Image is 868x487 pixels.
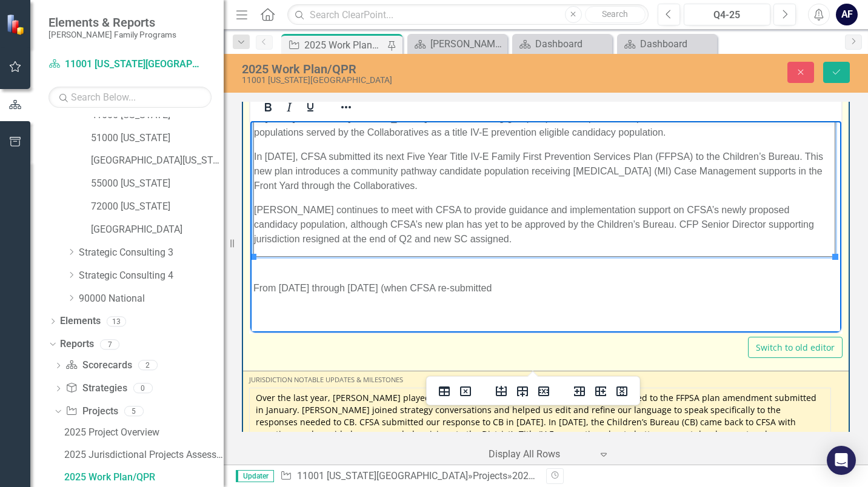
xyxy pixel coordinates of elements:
[512,470,603,482] div: 2025 Work Plan/QPR
[300,99,321,116] button: Underline
[64,427,224,438] div: 2025 Project Overview
[258,99,278,116] button: Bold
[336,99,356,116] button: Reveal or hide additional toolbar items
[287,4,649,25] input: Search ClearPoint...
[3,160,588,174] p: From [DATE] through [DATE] (when CFSA re-submitted
[138,360,158,371] div: 2
[91,177,224,191] a: 55000 [US_STATE]
[827,446,856,475] div: Open Intercom Messenger
[620,36,714,51] a: Dashboard
[48,15,176,30] span: Elements & Reports
[279,99,299,116] button: Italic
[48,87,212,108] input: Search Below...
[48,58,200,71] a: 11001 [US_STATE][GEOGRAPHIC_DATA]
[4,82,584,125] p: [PERSON_NAME] continues to meet with CFSA to provide guidance and implementation support on CFSA’...
[684,4,770,25] button: Q4-25
[249,375,843,385] div: Jurisdiction Notable Updates & Milestones
[79,269,224,283] a: Strategic Consulting 4
[640,36,714,51] div: Dashboard
[533,383,554,400] button: Delete row
[61,423,224,442] a: 2025 Project Overview
[515,36,609,51] a: Dashboard
[60,314,101,328] a: Elements
[65,382,127,396] a: Strategies
[512,383,533,400] button: Insert row after
[569,383,590,400] button: Insert column before
[91,200,224,214] a: 72000 [US_STATE]
[688,8,766,22] div: Q4-25
[535,36,609,51] div: Dashboard
[65,359,132,373] a: Scorecards
[491,383,512,400] button: Insert row before
[79,292,224,306] a: 90000 National
[61,468,224,487] a: 2025 Work Plan/QPR
[48,30,176,39] small: [PERSON_NAME] Family Programs
[590,383,611,400] button: Insert column after
[430,36,504,51] div: [PERSON_NAME] Overview
[124,406,144,416] div: 5
[4,28,584,72] p: In [DATE], CFSA submitted its next Five Year Title IV-E Family First Prevention Services Plan (FF...
[79,246,224,260] a: Strategic Consulting 3
[304,38,384,53] div: 2025 Work Plan/QPR
[836,4,858,25] button: AF
[242,62,575,76] div: 2025 Work Plan/QPR
[91,154,224,168] a: [GEOGRAPHIC_DATA][US_STATE]
[100,339,119,350] div: 7
[297,470,468,482] a: 11001 [US_STATE][GEOGRAPHIC_DATA]
[91,223,224,237] a: [GEOGRAPHIC_DATA]
[65,405,118,419] a: Projects
[133,383,153,394] div: 0
[60,337,94,351] a: Reports
[64,472,224,483] div: 2025 Work Plan/QPR
[455,383,476,400] button: Delete table
[434,383,455,400] button: Table properties
[242,76,575,85] div: 11001 [US_STATE][GEOGRAPHIC_DATA]
[236,470,274,482] span: Updater
[748,337,843,358] button: Switch to old editor
[410,36,504,51] a: [PERSON_NAME] Overview
[602,9,628,19] span: Search
[64,449,224,460] div: 2025 Jurisdictional Projects Assessment
[61,445,224,465] a: 2025 Jurisdictional Projects Assessment
[250,121,841,333] iframe: Rich Text Area
[280,469,537,483] div: » »
[585,6,646,23] button: Search
[107,316,126,326] div: 13
[6,13,27,35] img: ClearPoint Strategy
[473,470,507,482] a: Projects
[91,131,224,145] a: 51000 [US_STATE]
[256,392,824,479] p: Over the last year, [PERSON_NAME] played a crucial role in supporting CFSA in the edits needed to...
[612,383,632,400] button: Delete column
